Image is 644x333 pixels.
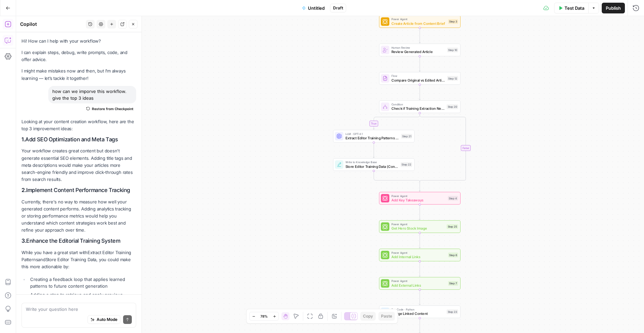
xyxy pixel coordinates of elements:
div: Write to Knowledge BaseStore Editor Training Data (Conditional)Step 22 [333,158,415,171]
g: Edge from step_6 to step_7 [419,261,421,276]
div: FlowCompare Original vs Edited ArticleStep 12 [379,72,461,85]
g: Edge from step_12 to step_20 [419,85,421,100]
span: Power Agent [391,222,444,227]
span: Power Agent [391,279,446,283]
div: Step 3 [448,19,458,24]
span: Store Editor Training Data [46,257,97,262]
button: Publish [602,3,625,13]
span: Test Data [565,5,584,11]
div: Power AgentAdd Key TakeawaysStep 4 [379,192,461,205]
g: Edge from step_10 to step_12 [419,56,421,72]
div: Copilot [20,21,84,28]
div: ConditionCheck if Training Extraction NeededStep 20 [379,100,461,113]
span: Check if Training Extraction Needed [391,106,444,111]
div: Step 21 [401,134,412,139]
span: Copy [363,313,373,319]
span: Review Generated Article [391,49,445,54]
button: Auto Mode [88,315,120,324]
span: Add External Links [391,283,446,288]
div: Step 23 [446,310,458,314]
span: Restore from Checkpoint [92,106,133,111]
p: Looking at your content creation workflow, here are the top 3 improvement ideas: [21,118,136,132]
div: Step 20 [446,104,458,109]
button: Paste [378,312,395,321]
span: 78% [260,314,268,319]
span: Store Editor Training Data (Conditional) [345,164,398,169]
p: Your workflow creates great content but doesn't generate essential SEO elements. Adding title tag... [21,147,136,183]
h2: 1. [21,136,136,143]
div: Step 22 [400,162,412,167]
strong: Implement Content Performance Tracking [26,187,130,193]
div: Power AgentGet Hero Stock ImageStep 25 [379,220,461,233]
span: Run Code · Python [391,307,444,312]
p: Hi! How can I help with your workflow? [21,38,136,45]
span: Compare Original vs Edited Article [391,78,445,83]
button: Restore from Checkpoint [84,105,136,113]
span: Publish [606,5,621,11]
div: LLM · GPT-4.1Extract Editor Training Patterns (Conditional)Step 21 [333,130,415,143]
span: Condition [391,102,444,107]
div: Step 25 [446,224,458,229]
g: Edge from step_20 to step_20-conditional-end [420,113,466,183]
strong: Add SEO Optimization and Meta Tags [25,136,118,143]
g: Edge from step_20 to step_21 [373,113,420,130]
button: Untitled [298,3,329,13]
span: Add Internal Links [391,254,446,259]
span: Power Agent [391,194,446,198]
strong: Enhance the Editorial Training System [26,237,120,244]
li: Creating a feedback loop that applies learned patterns to future content generation [29,276,136,289]
div: Human ReviewReview Generated ArticleStep 10 [379,44,461,56]
div: Step 4 [448,196,458,200]
g: Edge from step_3 to step_10 [419,28,421,43]
span: Flow [391,74,445,78]
span: Human Review [391,46,445,50]
span: Write to Knowledge Base [345,160,398,164]
span: Power Agent [391,250,446,255]
span: Paste [381,313,392,319]
div: how can we imporve this workflow. give the top 3 ideas [48,86,136,103]
span: Auto Mode [97,317,117,323]
span: Create Article from Content Brief [391,21,446,26]
div: Power AgentCreate Article from Content BriefStep 3 [379,15,461,28]
div: Step 12 [447,76,458,81]
span: Add Key Takeaways [391,197,446,203]
span: Untitled [308,5,325,11]
p: Currently, there's no way to measure how well your generated content performs. Adding analytics t... [21,198,136,234]
span: Get Hero Stock Image [391,226,444,231]
span: LLM · GPT-4.1 [345,132,399,136]
g: Edge from step_21 to step_22 [373,142,375,157]
h2: 3. [21,238,136,244]
div: Step 10 [447,48,458,52]
span: Power Agent [391,17,446,21]
span: Extract Editor Training Patterns (Conditional) [345,135,399,141]
p: I can explain steps, debug, write prompts, code, and offer advice. [21,49,136,63]
button: Copy [360,312,376,321]
span: Merge Linked Content [391,311,444,316]
p: I might make mistakes now and then, but I’m always learning — let’s tackle it together! [21,67,136,82]
g: Edge from step_20-conditional-end to step_4 [419,182,421,191]
span: Draft [333,5,343,11]
div: Step 7 [448,281,458,286]
g: Edge from step_22 to step_20-conditional-end [374,171,420,183]
p: While you have a great start with and , you could make this more actionable by: [21,249,136,270]
g: Edge from step_25 to step_6 [419,233,421,248]
div: Run Code · PythonMerge Linked ContentStep 23 [379,305,461,318]
li: Adding a step to retrieve and apply previous editorial insights when creating new content [29,291,136,305]
h2: 2. [21,187,136,193]
div: Power AgentAdd Internal LinksStep 6 [379,249,461,261]
div: Step 6 [448,253,458,257]
g: Edge from step_7 to step_23 [419,290,421,305]
div: Power AgentAdd External LinksStep 7 [379,277,461,290]
img: vrinnnclop0vshvmafd7ip1g7ohf [382,76,388,81]
g: Edge from step_4 to step_25 [419,204,421,220]
button: Test Data [554,3,588,13]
